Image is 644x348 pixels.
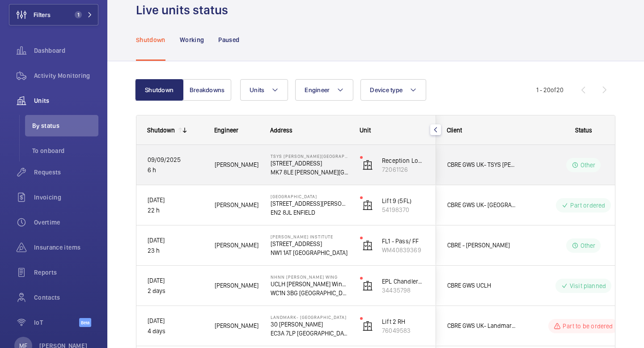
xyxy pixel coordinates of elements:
[271,274,348,280] p: NHNN [PERSON_NAME] Wing
[271,314,348,320] p: Landmark- [GEOGRAPHIC_DATA]
[148,235,203,246] p: [DATE]
[271,289,348,297] p: WC1N 3BG [GEOGRAPHIC_DATA]
[148,316,203,326] p: [DATE]
[382,326,425,335] p: 76049583
[362,321,373,331] img: elevator.svg
[34,168,98,177] span: Requests
[271,208,348,217] p: EN2 8JL ENFIELD
[215,200,259,210] span: [PERSON_NAME]
[32,146,98,155] span: To onboard
[271,159,348,168] p: [STREET_ADDRESS]
[271,248,348,257] p: NW1 1AT [GEOGRAPHIC_DATA]
[362,200,373,211] img: elevator.svg
[270,127,292,134] span: Address
[305,86,330,93] span: Engineer
[215,321,259,331] span: [PERSON_NAME]
[271,320,348,329] p: 30 [PERSON_NAME]
[271,329,348,338] p: EC3A 7LP [GEOGRAPHIC_DATA]
[271,194,348,199] p: [GEOGRAPHIC_DATA]
[34,218,98,227] span: Overtime
[575,127,592,134] span: Status
[370,86,402,93] span: Device type
[580,241,596,250] p: Other
[382,165,425,174] p: 72061126
[382,246,425,255] p: WM40839369
[215,280,259,291] span: [PERSON_NAME]
[34,268,98,277] span: Reports
[271,168,348,177] p: MK7 8LE [PERSON_NAME][GEOGRAPHIC_DATA]
[360,127,425,134] div: Unit
[180,35,204,44] p: Working
[34,10,51,19] span: Filters
[295,79,353,101] button: Engineer
[79,318,91,327] span: Beta
[34,46,98,55] span: Dashboard
[382,156,425,165] p: Reception Lobby Lift
[382,237,425,246] p: FL1 - Pass/ FF
[447,240,516,250] span: CBRE - [PERSON_NAME]
[362,280,373,291] img: elevator.svg
[271,234,348,239] p: [PERSON_NAME] Institute
[34,318,79,327] span: IoT
[148,205,203,216] p: 22 h
[148,155,203,165] p: 09/09/2025
[148,246,203,256] p: 23 h
[382,286,425,295] p: 34435798
[135,79,183,101] button: Shutdown
[362,240,373,251] img: elevator.svg
[148,165,203,175] p: 6 h
[34,243,98,252] span: Insurance items
[148,326,203,336] p: 4 days
[136,35,165,44] p: Shutdown
[382,205,425,214] p: 54198370
[32,121,98,130] span: By status
[447,321,516,331] span: CBRE GWS UK- Landmark [GEOGRAPHIC_DATA]
[570,201,605,210] p: Part ordered
[75,11,82,18] span: 1
[136,2,233,18] h1: Live units status
[570,281,606,290] p: Visit planned
[362,160,373,170] img: elevator.svg
[215,160,259,170] span: [PERSON_NAME]
[34,293,98,302] span: Contacts
[34,96,98,105] span: Units
[148,195,203,205] p: [DATE]
[382,196,425,205] p: Lift 9 (5FL)
[215,240,259,250] span: [PERSON_NAME]
[580,161,596,170] p: Other
[240,79,288,101] button: Units
[214,127,238,134] span: Engineer
[271,239,348,248] p: [STREET_ADDRESS]
[563,322,613,331] p: Part to be ordered
[34,71,98,80] span: Activity Monitoring
[551,86,556,93] span: of
[382,277,425,286] p: EPL ChandlerWing LH 20
[382,317,425,326] p: Lift 2 RH
[447,280,516,291] span: CBRE GWS UCLH
[447,160,516,170] span: CBRE GWS UK- TSYS [PERSON_NAME][GEOGRAPHIC_DATA]
[148,286,203,296] p: 2 days
[447,200,516,210] span: CBRE GWS UK- [GEOGRAPHIC_DATA]
[218,35,239,44] p: Paused
[271,153,348,159] p: TSYS [PERSON_NAME][GEOGRAPHIC_DATA]
[183,79,231,101] button: Breakdowns
[34,193,98,202] span: Invoicing
[447,127,462,134] span: Client
[536,87,563,93] span: 1 - 20 20
[250,86,264,93] span: Units
[271,280,348,289] p: UCLH [PERSON_NAME] Wing, [STREET_ADDRESS],
[147,127,175,134] div: Shutdown
[271,199,348,208] p: [STREET_ADDRESS][PERSON_NAME]
[360,79,426,101] button: Device type
[148,276,203,286] p: [DATE]
[9,4,98,25] button: Filters1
